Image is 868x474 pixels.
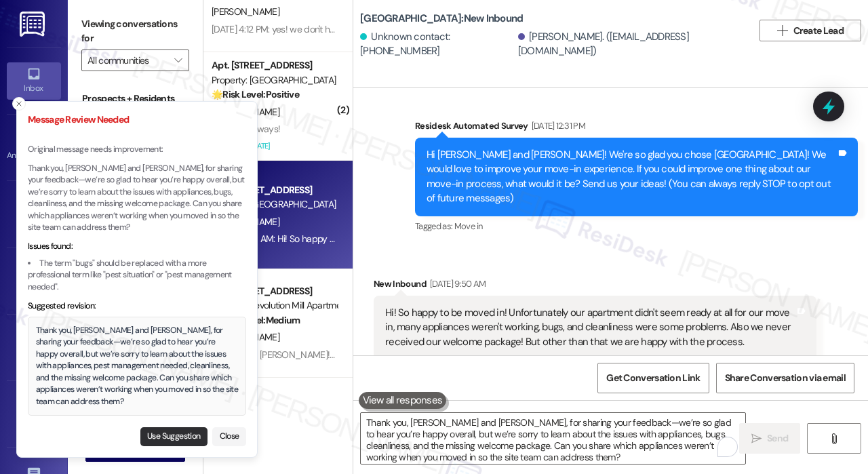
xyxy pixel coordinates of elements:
[212,331,279,343] span: [PERSON_NAME]
[7,329,61,366] a: Buildings
[12,97,26,111] button: Close toast
[28,300,246,313] div: Suggested revision:
[212,106,279,118] span: [PERSON_NAME]
[518,30,743,59] div: [PERSON_NAME]. ([EMAIL_ADDRESS][DOMAIN_NAME])
[20,12,47,37] img: ResiDesk Logo
[212,216,279,228] span: [PERSON_NAME]
[767,431,788,446] span: Send
[360,30,515,59] div: Unknown contact: [PHONE_NUMBER]
[7,62,61,99] a: Inbox
[454,220,482,232] span: Move in
[777,25,787,36] i: 
[716,363,854,393] button: Share Conversation via email
[793,24,844,38] span: Create Lead
[212,284,337,298] div: Apt. [STREET_ADDRESS]
[212,58,337,73] div: Apt. [STREET_ADDRESS]
[7,196,61,233] a: Site Visit •
[212,88,299,100] strong: 🌟 Risk Level: Positive
[81,14,189,50] label: Viewing conversations for
[28,163,246,234] p: Thank you, [PERSON_NAME] and [PERSON_NAME], for sharing your feedback—we’re so glad to hear you’r...
[427,277,486,291] div: [DATE] 9:50 AM
[210,138,338,155] div: Archived on [DATE]
[385,306,795,349] div: Hi! So happy to be moved in! Unfortunately our apartment didn't seem ready at all for our move in...
[87,50,167,71] input: All communities
[28,258,246,294] li: The term "bugs" should be replaced with a more professional term like "pest situation" or "pest m...
[36,325,239,408] div: Thank you, [PERSON_NAME] and [PERSON_NAME], for sharing your feedback—we’re so glad to hear you’r...
[606,371,700,385] span: Get Conversation Link
[374,277,816,296] div: New Inbound
[415,216,858,236] div: Tagged as:
[751,433,762,444] i: 
[759,20,861,41] button: Create Lead
[212,73,337,87] div: Property: [GEOGRAPHIC_DATA]
[360,12,523,26] b: [GEOGRAPHIC_DATA]: New Inbound
[174,55,182,66] i: 
[427,148,836,206] div: Hi [PERSON_NAME] and [PERSON_NAME]! We're so glad you chose [GEOGRAPHIC_DATA]! We would love to i...
[212,427,246,446] button: Close
[597,363,709,393] button: Get Conversation Link
[7,262,61,299] a: Insights •
[415,119,858,138] div: Residesk Automated Survey
[28,113,246,127] h3: Message Review Needed
[361,413,745,464] textarea: To enrich screen reader interactions, please activate Accessibility in Grammarly extension settings
[829,433,839,444] i: 
[212,23,364,35] div: [DATE] 4:12 PM: yes! we don't have pets
[212,5,279,18] span: [PERSON_NAME]
[140,427,208,446] button: Use Suggestion
[28,241,246,253] div: Issues found:
[212,298,337,313] div: Property: Revolution Mill Apartments
[7,396,61,433] a: Leads
[739,423,800,454] button: Send
[212,183,337,197] div: Apt. [STREET_ADDRESS]
[725,371,846,385] span: Share Conversation via email
[528,119,585,133] div: [DATE] 12:31 PM
[28,144,246,156] p: Original message needs improvement:
[212,197,337,212] div: Property: [GEOGRAPHIC_DATA]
